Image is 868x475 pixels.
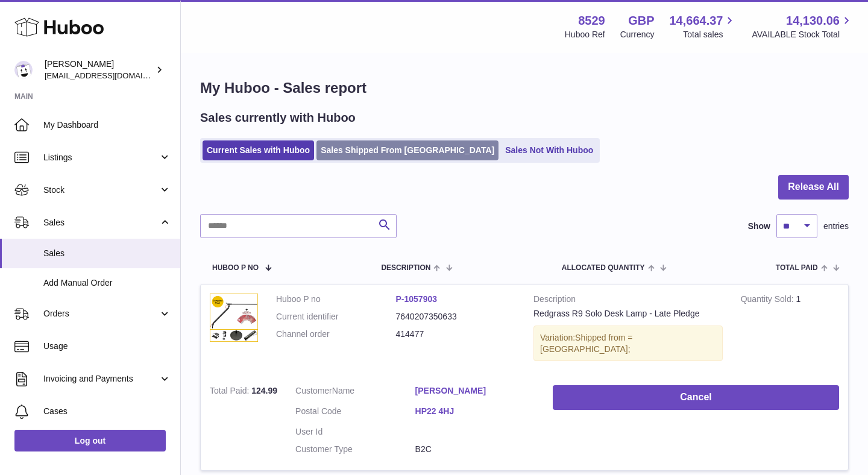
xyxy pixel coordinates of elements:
td: 1 [732,285,848,377]
a: Current Sales with Huboo [203,140,314,160]
span: Total paid [776,264,818,272]
span: Sales [43,217,159,228]
dt: Channel order [276,329,396,340]
a: HP22 4HJ [415,406,535,417]
span: 14,664.37 [669,13,723,29]
span: Stock [43,184,159,196]
dd: 414477 [396,329,516,340]
div: Huboo Ref [565,29,605,40]
span: Cases [43,406,171,417]
span: Add Manual Order [43,277,171,289]
h2: Sales currently with Huboo [200,110,356,126]
span: Customer [295,386,332,395]
strong: Total Paid [210,386,251,398]
div: Variation: [533,326,723,362]
span: Sales [43,248,171,259]
span: Total sales [683,29,737,40]
span: entries [823,221,849,232]
dt: Huboo P no [276,294,396,305]
span: Description [381,264,430,272]
dt: Current identifier [276,311,396,322]
img: Redgrass-R9-solo-desk-lamp-complete-pack.jpg [210,294,258,342]
div: [PERSON_NAME] [45,58,153,81]
span: [EMAIL_ADDRESS][DOMAIN_NAME] [45,71,177,80]
div: Currency [620,29,655,40]
strong: Description [533,294,723,308]
dd: B2C [415,444,535,455]
span: My Dashboard [43,119,171,131]
dt: User Id [295,426,415,438]
a: Sales Not With Huboo [501,140,597,160]
span: Orders [43,308,159,319]
dt: Customer Type [295,444,415,455]
span: ALLOCATED Quantity [562,264,645,272]
a: 14,130.06 AVAILABLE Stock Total [752,13,854,40]
span: Huboo P no [212,264,259,272]
strong: GBP [628,13,654,29]
span: 124.99 [251,386,277,395]
a: Sales Shipped From [GEOGRAPHIC_DATA] [316,140,498,160]
button: Release All [778,175,849,200]
span: Shipped from = [GEOGRAPHIC_DATA]; [540,333,632,354]
button: Cancel [553,385,839,410]
dd: 7640207350633 [396,311,516,322]
img: admin@redgrass.ch [14,61,33,79]
a: Log out [14,430,166,451]
span: AVAILABLE Stock Total [752,29,854,40]
h1: My Huboo - Sales report [200,78,849,98]
a: P-1057903 [396,294,438,304]
span: Listings [43,152,159,163]
a: 14,664.37 Total sales [669,13,737,40]
div: Redgrass R9 Solo Desk Lamp - Late Pledge [533,308,723,319]
a: [PERSON_NAME] [415,385,535,397]
span: 14,130.06 [786,13,840,29]
strong: Quantity Sold [741,294,796,307]
strong: 8529 [578,13,605,29]
dt: Name [295,385,415,400]
span: Usage [43,341,171,352]
label: Show [748,221,770,232]
dt: Postal Code [295,406,415,420]
span: Invoicing and Payments [43,373,159,385]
